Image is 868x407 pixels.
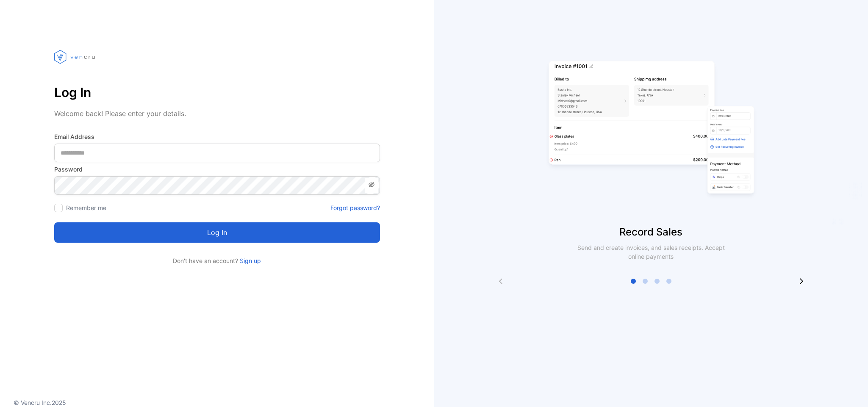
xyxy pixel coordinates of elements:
p: Don't have an account? [54,256,380,265]
img: slider image [545,34,757,224]
img: vencru logo [54,34,97,80]
p: Send and create invoices, and sales receipts. Accept online payments [570,243,732,261]
p: Log In [54,82,380,102]
button: Log in [54,222,380,243]
a: Forgot password? [330,203,380,212]
p: Welcome back! Please enter your details. [54,108,380,119]
label: Password [54,165,380,174]
label: Email Address [54,132,380,141]
a: Sign up [238,257,261,264]
label: Remember me [66,204,106,211]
